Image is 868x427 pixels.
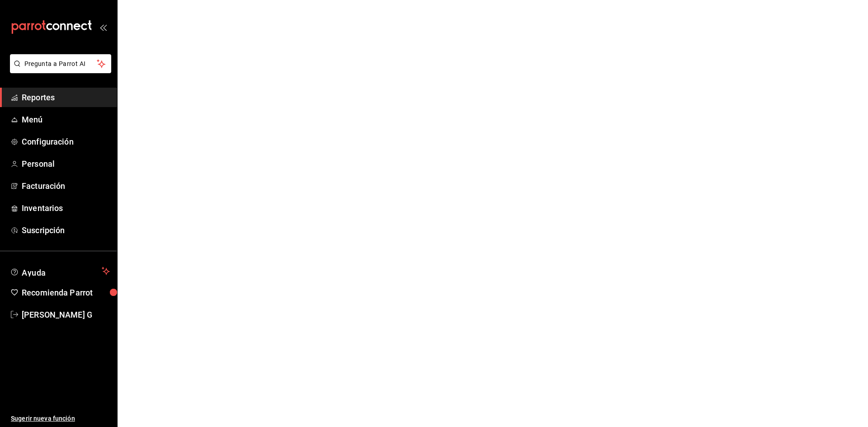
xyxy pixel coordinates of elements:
span: Menú [22,113,110,126]
a: Pregunta a Parrot AI [6,66,111,75]
span: Recomienda Parrot [22,286,110,299]
span: Sugerir nueva función [11,414,110,423]
span: Reportes [22,91,110,103]
span: Suscripción [22,224,110,236]
button: Pregunta a Parrot AI [10,54,111,73]
span: Configuración [22,136,110,148]
span: Inventarios [22,202,110,214]
span: [PERSON_NAME] G [22,309,110,321]
button: open_drawer_menu [99,23,107,31]
span: Facturación [22,180,110,192]
span: Ayuda [22,266,98,277]
span: Personal [22,158,110,170]
span: Pregunta a Parrot AI [24,59,97,69]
